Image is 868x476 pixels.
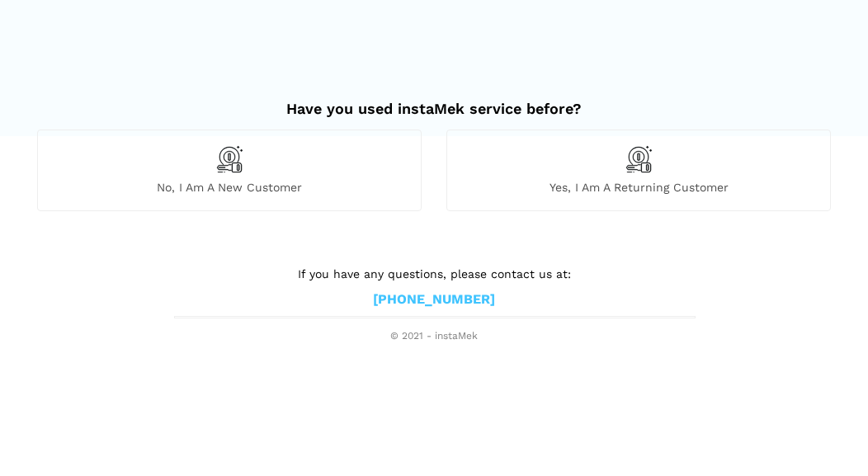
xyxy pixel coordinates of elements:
span: Yes, I am a returning customer [447,180,830,195]
span: © 2021 - instaMek [174,330,694,343]
p: If you have any questions, please contact us at: [174,265,694,283]
h2: Have you used instaMek service before? [37,83,831,118]
span: No, I am a new customer [38,180,421,195]
a: [PHONE_NUMBER] [373,291,495,309]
